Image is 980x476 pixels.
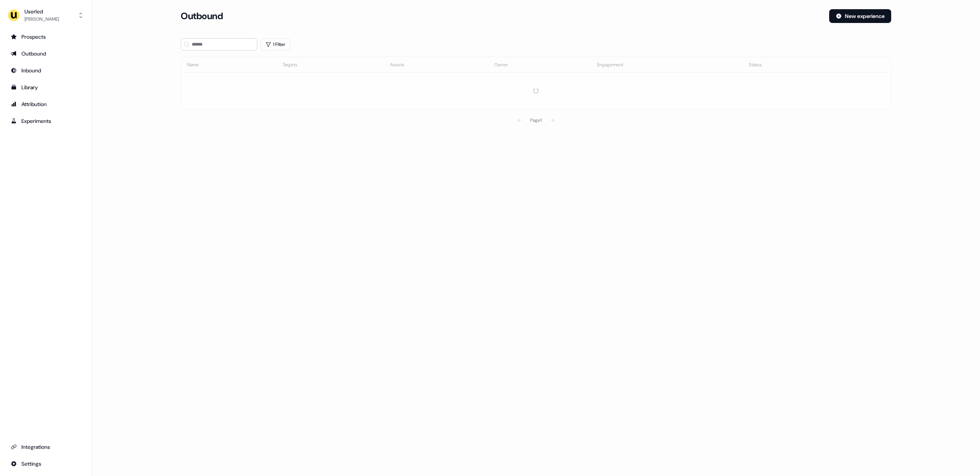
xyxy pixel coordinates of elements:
div: Outbound [11,50,81,57]
div: Userled [24,8,59,15]
div: Experiments [11,117,81,125]
a: Go to experiments [6,115,85,127]
a: Go to integrations [6,441,85,453]
h3: Outbound [181,10,223,22]
button: Userled[PERSON_NAME] [6,6,85,25]
button: New experience [829,9,891,23]
a: Go to attribution [6,98,85,110]
button: 1 Filter [260,38,290,51]
div: Integrations [11,443,81,451]
div: Inbound [11,67,81,74]
a: Go to outbound experience [6,47,85,60]
a: Go to integrations [6,458,85,470]
a: Go to Inbound [6,64,85,77]
a: Go to prospects [6,31,85,43]
div: Library [11,83,81,91]
div: Settings [11,460,81,468]
div: Attribution [11,100,81,108]
div: Prospects [11,33,81,41]
div: [PERSON_NAME] [24,15,59,23]
a: Go to templates [6,81,85,93]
